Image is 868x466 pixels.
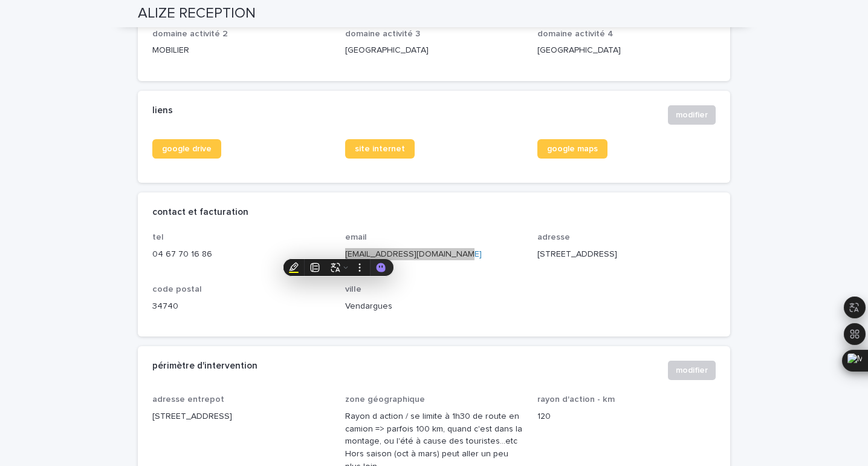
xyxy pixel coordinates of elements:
[152,30,228,38] span: domaine activité 2
[152,139,221,159] a: google drive
[152,44,331,57] p: MOBILIER
[668,361,716,380] button: modifier
[152,395,224,404] span: adresse entrepot
[345,30,420,38] span: domaine activité 3
[676,109,708,121] span: modifier
[345,233,367,241] span: email
[138,5,256,22] h2: ALIZE RECEPTION
[152,361,257,372] h2: périmètre d'intervention
[355,145,405,153] span: site internet
[345,285,361,294] span: ville
[162,145,212,153] span: google drive
[345,300,523,313] p: Vendargues
[152,300,331,313] p: 34740
[537,233,570,241] span: adresse
[152,207,248,218] h2: contact et facturation
[537,410,716,423] p: 120
[152,233,164,241] span: tel
[345,395,425,404] span: zone géographique
[152,248,331,261] p: 04 67 70 16 86
[537,248,716,261] p: [STREET_ADDRESS]
[152,285,202,294] span: code postal
[537,139,607,159] a: google maps
[152,105,173,116] h2: liens
[668,105,716,125] button: modifier
[547,145,598,153] span: google maps
[345,139,415,159] a: site internet
[152,410,331,423] p: [STREET_ADDRESS]
[345,44,523,57] p: [GEOGRAPHIC_DATA]
[676,364,708,376] span: modifier
[537,30,614,38] span: domaine activité 4
[537,44,716,57] p: [GEOGRAPHIC_DATA]
[537,395,615,404] span: rayon d'action - km
[345,250,482,258] a: [EMAIL_ADDRESS][DOMAIN_NAME]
